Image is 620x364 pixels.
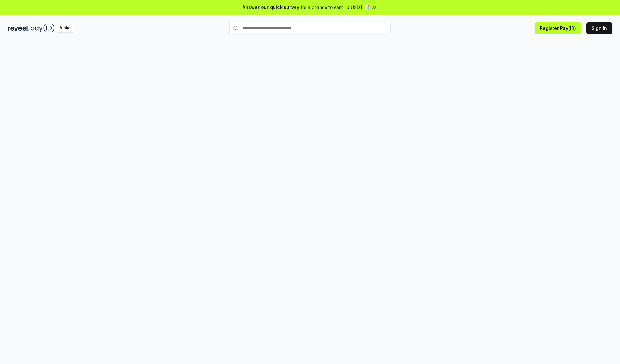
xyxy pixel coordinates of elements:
img: reveel_dark [8,24,29,32]
img: pay_id [31,24,55,32]
div: Alpha [56,24,74,32]
button: Sign In [586,22,612,34]
span: Answer our quick survey [243,4,299,11]
button: Register Pay(ID) [535,22,581,34]
span: for a chance to earn 10 USDT 📝 [301,4,370,11]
